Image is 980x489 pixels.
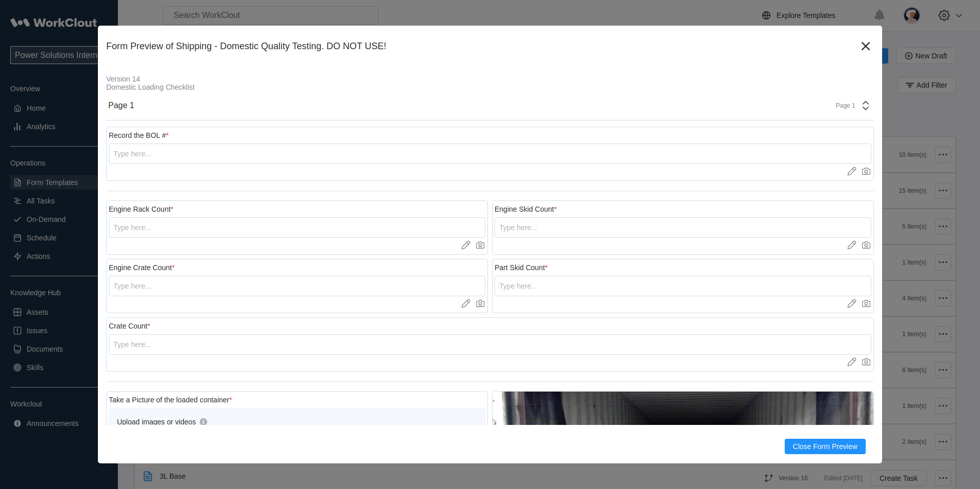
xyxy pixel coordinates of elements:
div: Part Skid Count [495,263,548,272]
input: Type here... [109,217,485,238]
div: Page 1 [108,101,134,110]
button: Close Form Preview [785,439,866,454]
div: Crate Count [109,322,150,330]
input: Type here... [109,144,871,164]
div: Page 1 [830,102,855,109]
div: Engine Crate Count [109,263,174,272]
div: Version 14 [106,75,874,83]
div: Engine Skid Count [495,205,557,213]
div: Upload images or videos [117,418,196,426]
input: Type here... [495,217,871,238]
input: Type here... [109,334,871,355]
input: Type here... [495,276,871,296]
span: Close Form Preview [793,443,857,450]
div: Domestic Loading Checklist [106,83,874,91]
div: Engine Rack Count [109,205,173,213]
div: Take a Picture of the loaded container [109,396,232,404]
input: Type here... [109,276,485,296]
div: Record the BOL # [109,131,169,139]
div: Form Preview of Shipping - Domestic Quality Testing. DO NOT USE! [106,41,857,52]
